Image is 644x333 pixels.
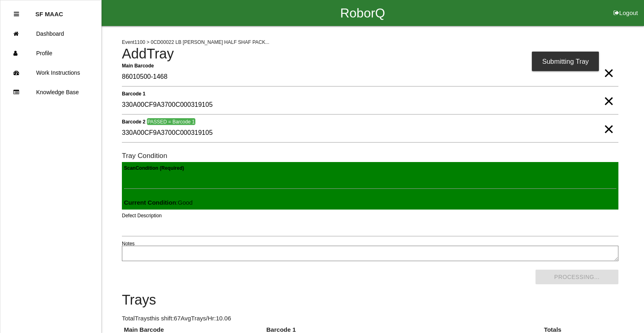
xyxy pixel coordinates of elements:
input: Required [122,68,618,86]
b: Scan Condition (Required) [124,165,184,171]
p: SF MAAC [35,4,63,17]
label: Notes [122,240,134,247]
a: Work Instructions [0,63,101,82]
span: Clear Input [603,113,614,129]
a: Dashboard [0,24,101,43]
b: Barcode 1 [122,91,145,96]
b: Main Barcode [122,63,154,68]
b: Current Condition [124,199,176,206]
h6: Tray Condition [122,152,618,160]
label: Defect Description [122,212,162,219]
p: Total Trays this shift: 67 Avg Trays /Hr: 10.06 [122,314,618,323]
span: : Good [124,199,193,206]
span: Event 1100 > 0CD00022 LB [PERSON_NAME] HALF SHAF PACK... [122,39,269,45]
div: Close [14,4,19,24]
a: Knowledge Base [0,82,101,102]
span: Clear Input [603,85,614,101]
h4: Add Tray [122,46,618,62]
b: Barcode 2 [122,119,145,124]
div: Submitting Tray [532,52,599,71]
h4: Trays [122,292,618,308]
a: Profile [0,43,101,63]
span: Clear Input [603,57,614,73]
span: PASSED = Barcode 1 [147,118,195,125]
